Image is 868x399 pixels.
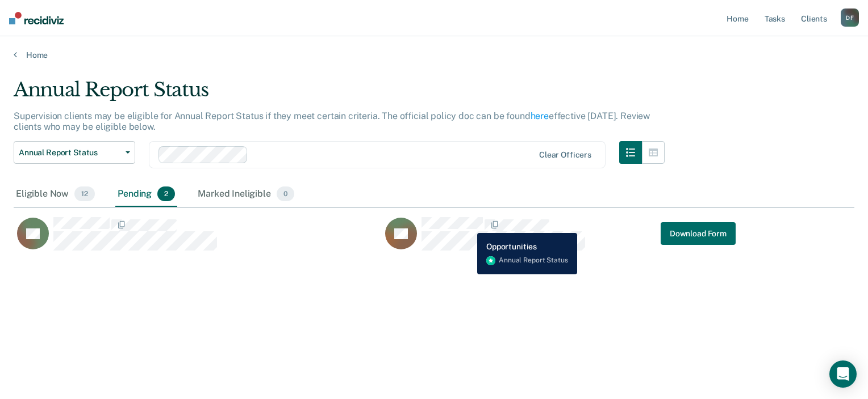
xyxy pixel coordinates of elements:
div: Clear officers [539,150,591,160]
button: DF [841,9,859,27]
a: Home [14,50,854,60]
a: here [531,111,549,121]
div: Open Intercom Messenger [829,360,857,388]
span: 12 [74,186,95,201]
a: Navigate to form link [661,222,736,245]
span: 2 [157,186,175,201]
span: Annual Report Status [19,148,121,158]
div: Pending2 [115,182,177,207]
p: Supervision clients may be eligible for Annual Report Status if they meet certain criteria. The o... [14,111,650,132]
span: 0 [277,186,294,201]
div: D F [841,9,859,27]
button: Annual Report Status [14,141,135,164]
div: Marked Ineligible0 [195,182,297,207]
div: CaseloadOpportunityCell-02432467 [14,217,382,262]
div: CaseloadOpportunityCell-03787678 [382,217,750,262]
button: Download Form [661,222,736,245]
img: Recidiviz [9,12,64,24]
div: Eligible Now12 [14,182,97,207]
div: Annual Report Status [14,78,665,111]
